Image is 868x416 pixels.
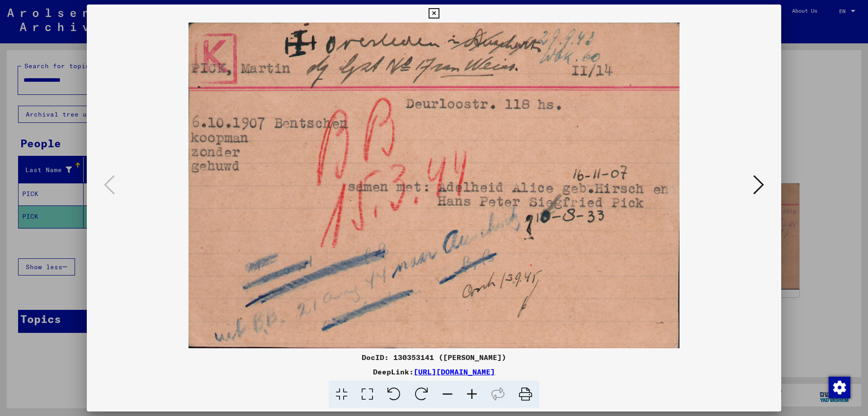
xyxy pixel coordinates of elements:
[118,23,750,348] img: 001.jpg
[828,376,850,398] div: Change consent
[87,366,781,377] div: DeepLink:
[829,377,850,398] img: Change consent
[414,367,495,376] a: [URL][DOMAIN_NAME]
[87,352,781,363] div: DocID: 130353141 ([PERSON_NAME])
